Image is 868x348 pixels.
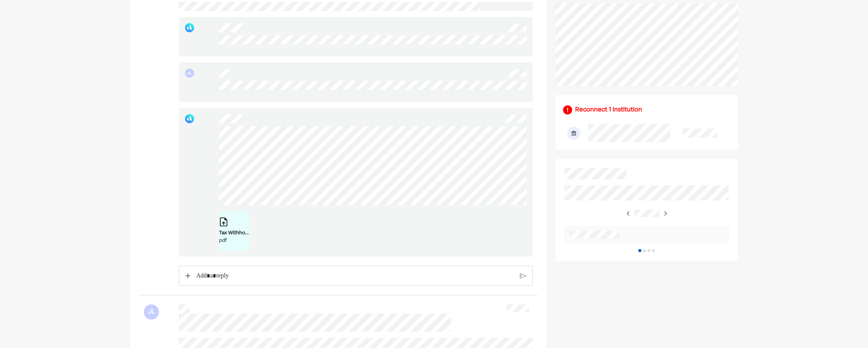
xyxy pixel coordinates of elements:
[219,229,249,237] div: Tax Withholding Estimator - Results _ Internal Revenue Service.pdf
[192,266,518,286] div: Rich Text Editor. Editing area: main
[662,210,668,216] img: right-arrow
[185,69,194,78] div: JL
[625,210,632,216] img: right-arrow
[219,237,249,245] div: pdf
[575,105,642,114] div: Reconnect 1 institution
[144,304,159,320] div: JL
